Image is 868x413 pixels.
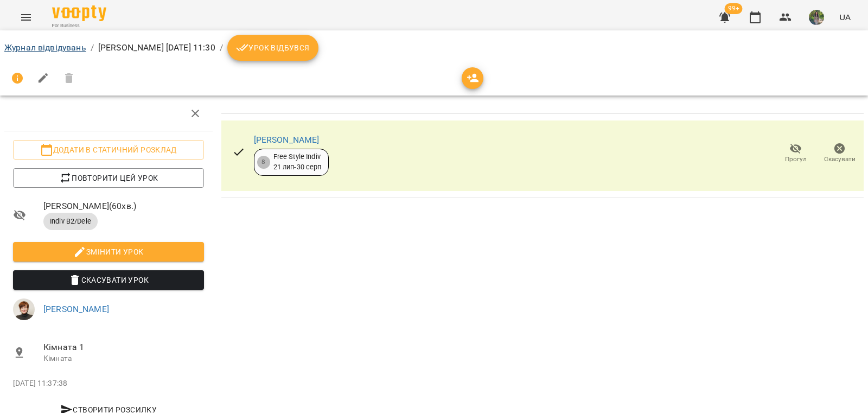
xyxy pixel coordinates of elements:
button: Menu [13,4,39,30]
button: Прогул [774,138,818,169]
span: 99+ [725,3,743,14]
span: Додати в статичний розклад [22,143,195,156]
span: Indiv B2/Dele [43,217,98,226]
button: Скасувати Урок [13,270,204,290]
p: [DATE] 11:37:38 [13,378,204,389]
a: [PERSON_NAME] [254,135,320,145]
img: 630b37527edfe3e1374affafc9221cc6.jpg [13,298,35,320]
span: For Business [52,22,106,29]
a: Журнал відвідувань [4,42,86,53]
p: Кімната [43,353,204,364]
img: Voopty Logo [52,5,106,21]
span: Повторити цей урок [22,171,195,185]
span: Змінити урок [22,245,195,258]
span: Скасувати Урок [22,274,195,287]
span: Прогул [785,155,807,164]
a: [PERSON_NAME] [43,304,109,314]
span: Скасувати [824,155,856,164]
button: UA [835,7,855,27]
span: UA [839,11,851,23]
span: Урок відбувся [236,41,310,54]
img: 82b6375e9aa1348183c3d715e536a179.jpg [809,10,824,25]
li: / [91,41,94,54]
button: Урок відбувся [227,35,318,61]
button: Повторити цей урок [13,168,204,188]
li: / [220,41,223,54]
button: Додати в статичний розклад [13,140,204,160]
p: [PERSON_NAME] [DATE] 11:30 [98,41,215,54]
div: 8 [257,156,270,169]
span: Кімната 1 [43,341,204,354]
button: Змінити урок [13,242,204,262]
button: Скасувати [818,138,861,169]
nav: breadcrumb [4,35,864,61]
div: Free Style Indiv 21 лип - 30 серп [273,152,322,172]
span: [PERSON_NAME] ( 60 хв. ) [43,200,204,213]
